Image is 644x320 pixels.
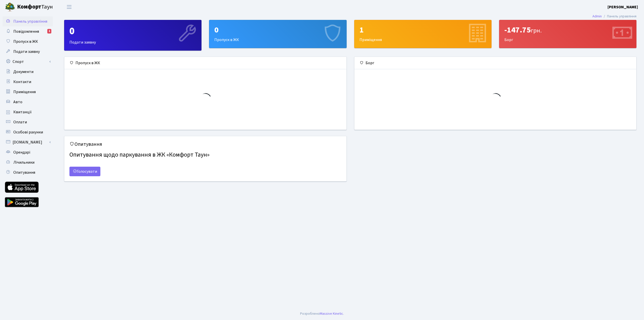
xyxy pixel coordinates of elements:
[585,11,644,22] nav: breadcrumb
[354,20,492,48] a: 1Приміщення
[3,67,53,77] a: Документи
[608,4,638,10] a: [PERSON_NAME]
[3,16,53,26] a: Панель управління
[13,150,30,155] span: Орендарі
[69,141,341,147] h5: Опитування
[3,107,53,117] a: Квитанції
[64,20,202,51] a: 0Подати заявку
[13,99,22,105] span: Авто
[3,97,53,107] a: Авто
[3,117,53,127] a: Оплати
[13,170,35,175] span: Опитування
[13,39,38,44] span: Пропуск в ЖК
[13,119,27,125] span: Оплати
[3,77,53,87] a: Контакти
[13,160,34,165] span: Лічильники
[5,2,15,12] img: logo.png
[17,3,53,11] span: Таун
[47,29,51,33] div: 1
[359,25,486,35] div: 1
[209,20,346,48] a: 0Пропуск в ЖК
[3,57,53,67] a: Спорт
[13,19,47,24] span: Панель управління
[592,14,602,19] a: Admin
[3,26,53,37] a: Повідомлення1
[3,147,53,157] a: Орендарі
[3,137,53,147] a: [DOMAIN_NAME]
[17,3,41,11] b: Комфорт
[320,311,343,316] a: Massive Kinetic
[3,157,53,167] a: Лічильники
[13,49,40,54] span: Подати заявку
[13,89,36,95] span: Приміщення
[300,311,344,316] div: .
[531,26,542,35] span: грн.
[354,57,636,69] div: Борг
[64,57,346,69] div: Пропуск в ЖК
[13,79,31,85] span: Контакти
[354,20,491,48] div: Приміщення
[3,37,53,47] a: Пропуск в ЖК
[69,25,196,37] div: 0
[3,47,53,57] a: Подати заявку
[504,25,631,35] div: -147.75
[13,109,32,115] span: Квитанції
[608,4,638,10] b: [PERSON_NAME]
[69,149,341,161] h4: Опитування щодо паркування в ЖК «Комфорт Таун»
[63,3,75,11] button: Переключити навігацію
[13,69,33,75] span: Документи
[64,20,201,50] div: Подати заявку
[3,87,53,97] a: Приміщення
[3,167,53,177] a: Опитування
[69,167,100,176] a: Голосувати
[209,20,346,48] div: Пропуск в ЖК
[13,129,43,135] span: Особові рахунки
[602,14,636,19] li: Панель управління
[499,20,636,48] div: Борг
[13,29,39,34] span: Повідомлення
[3,127,53,137] a: Особові рахунки
[214,25,341,35] div: 0
[300,311,320,316] a: Розроблено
